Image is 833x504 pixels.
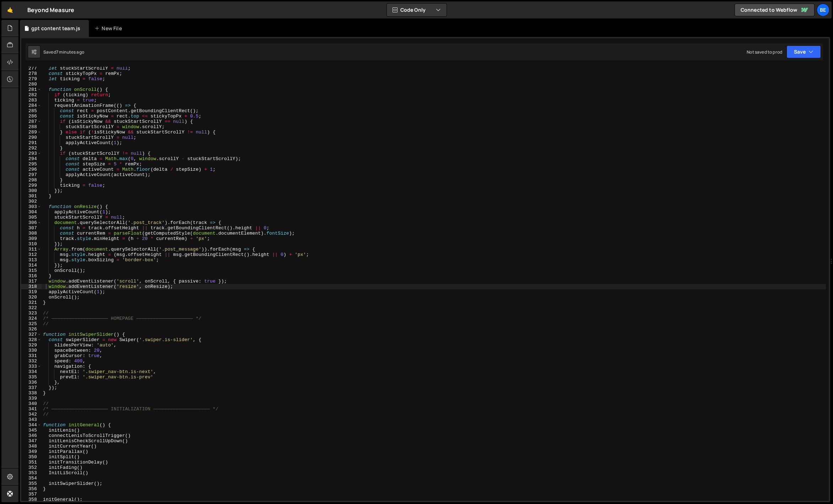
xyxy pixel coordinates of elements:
a: Be [817,4,829,16]
div: 295 [21,161,42,167]
div: 341 [21,406,42,412]
div: 302 [21,199,42,204]
div: New File [94,25,124,32]
div: 324 [21,316,42,321]
div: 7 minutes ago [56,49,84,55]
div: 303 [21,204,42,209]
div: 315 [21,268,42,273]
div: 317 [21,279,42,284]
div: 292 [21,146,42,151]
div: 291 [21,140,42,146]
div: 314 [21,263,42,268]
div: 287 [21,119,42,124]
div: 336 [21,380,42,385]
div: 319 [21,289,42,295]
div: Beyond Measure [27,6,74,14]
div: 333 [21,364,42,369]
div: 329 [21,343,42,348]
div: 339 [21,396,42,401]
div: 331 [21,353,42,358]
div: 334 [21,369,42,374]
div: 337 [21,385,42,390]
div: 332 [21,358,42,364]
div: 283 [21,98,42,103]
div: 300 [21,188,42,193]
div: 320 [21,295,42,300]
div: 309 [21,236,42,241]
div: 358 [21,497,42,502]
div: 326 [21,327,42,332]
div: 346 [21,433,42,438]
div: 298 [21,177,42,183]
div: 288 [21,124,42,130]
div: 308 [21,231,42,236]
div: 307 [21,225,42,231]
div: 289 [21,130,42,135]
div: 290 [21,135,42,140]
div: 351 [21,460,42,465]
div: 325 [21,321,42,327]
div: 357 [21,492,42,497]
div: 284 [21,103,42,108]
div: 293 [21,151,42,156]
div: 349 [21,449,42,454]
div: 354 [21,476,42,481]
div: 352 [21,465,42,470]
div: 318 [21,284,42,289]
div: 305 [21,215,42,220]
div: 286 [21,114,42,119]
div: 343 [21,417,42,422]
div: 345 [21,428,42,433]
div: 280 [21,82,42,87]
div: 282 [21,92,42,98]
div: 279 [21,76,42,82]
div: 322 [21,305,42,311]
button: Save [786,45,821,58]
div: 355 [21,481,42,486]
div: 350 [21,454,42,460]
div: 321 [21,300,42,305]
div: 328 [21,337,42,343]
div: 330 [21,348,42,353]
button: Code Only [387,4,447,16]
div: 338 [21,390,42,396]
div: 277 [21,66,42,71]
div: 281 [21,87,42,92]
div: Not saved to prod [747,49,782,55]
div: 342 [21,412,42,417]
div: 299 [21,183,42,188]
div: 323 [21,311,42,316]
a: Connected to Webflow [735,4,815,16]
div: 347 [21,438,42,444]
div: 310 [21,241,42,247]
div: 285 [21,108,42,114]
div: 296 [21,167,42,172]
div: gpt content team.js [31,25,80,32]
div: 316 [21,273,42,279]
div: 301 [21,193,42,199]
div: 344 [21,422,42,428]
div: 313 [21,257,42,263]
div: 294 [21,156,42,161]
div: 335 [21,374,42,380]
div: 306 [21,220,42,225]
div: 297 [21,172,42,177]
div: 348 [21,444,42,449]
div: 278 [21,71,42,76]
div: 340 [21,401,42,406]
div: 353 [21,470,42,476]
div: Saved [43,49,84,55]
div: 327 [21,332,42,337]
div: 304 [21,209,42,215]
div: 356 [21,486,42,492]
a: 🤙 [1,1,19,18]
div: 311 [21,247,42,252]
div: 312 [21,252,42,257]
